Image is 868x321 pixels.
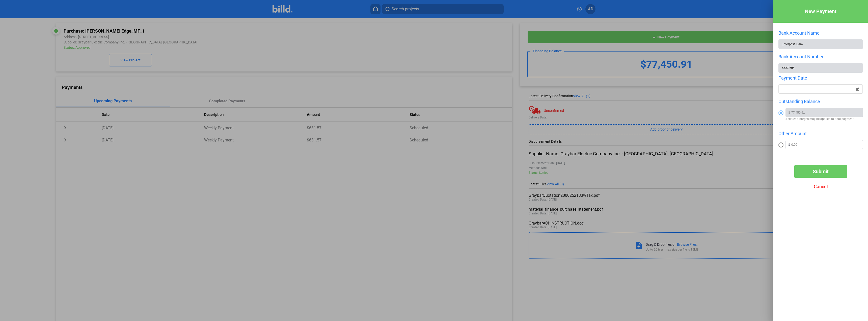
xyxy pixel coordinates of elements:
span: Submit [813,168,829,175]
div: Bank Account Number [778,54,863,59]
div: Bank Account Name [778,30,863,36]
div: Payment Date [778,75,863,81]
button: Open calendar [855,84,860,89]
button: Submit [794,165,847,178]
div: Outstanding Balance [778,99,863,104]
span: Accrued Charges may be applied to final payment [785,117,863,121]
span: Cancel [814,184,828,189]
span: $ [786,140,791,149]
button: Cancel [794,180,847,193]
input: 0.00 [791,108,863,116]
input: 0.00 [791,140,863,148]
span: $ [786,108,791,117]
div: Other Amount [778,131,863,136]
